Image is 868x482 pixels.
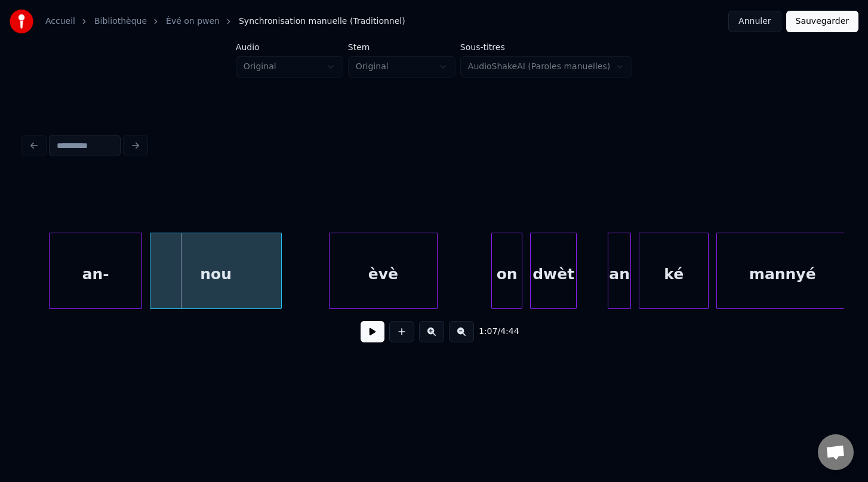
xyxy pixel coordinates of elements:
[45,16,405,27] nav: breadcrumb
[10,10,33,33] img: youka
[166,16,220,27] a: Èvé on pwen
[348,43,455,51] label: Stem
[479,326,507,338] div: /
[94,16,147,27] a: Bibliothèque
[500,326,519,338] span: 4:44
[45,16,75,27] a: Accueil
[728,11,781,32] button: Annuler
[479,326,497,338] span: 1:07
[239,16,405,27] span: Synchronisation manuelle (Traditionnel)
[786,11,858,32] button: Sauvegarder
[818,434,854,470] a: Ouvrir le chat
[460,43,632,51] label: Sous-titres
[236,43,343,51] label: Audio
